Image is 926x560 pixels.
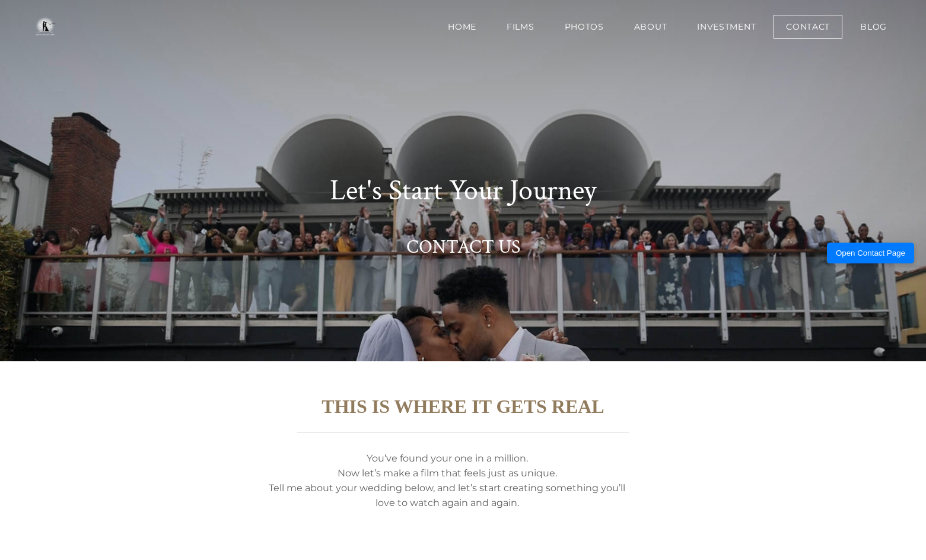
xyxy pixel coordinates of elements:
a: Home [435,15,489,39]
button: Open Contact Page [827,243,914,263]
img: One in a Million Films | Los Angeles Wedding Videographer [24,15,66,39]
a: Films [494,15,547,39]
span: You’ve found your one in a million. [367,453,528,464]
font: CONTACT US [406,235,520,259]
a: About [622,15,680,39]
span: Now let’s make a film that feels just as unique. [338,467,557,479]
font: This is Where It Gets Real [322,396,604,417]
a: BLOG [848,15,899,39]
a: Photos [552,15,616,39]
span: ​Tell me about your wedding below, and let’s start creating something you’ll love to watch again ... [269,482,625,508]
a: Investment [685,15,768,39]
font: Let's Start Your Journey [330,172,596,209]
a: Contact [774,15,842,39]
